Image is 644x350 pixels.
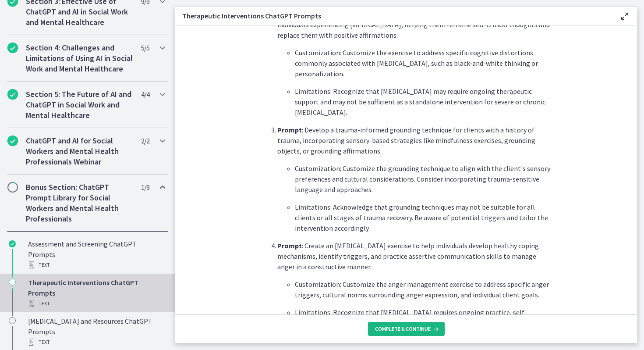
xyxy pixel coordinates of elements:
[368,322,445,336] button: Complete & continue
[141,182,149,193] span: 1 / 9
[277,125,302,134] strong: Prompt
[141,136,149,146] span: 2 / 2
[7,43,18,53] i: Completed
[28,316,165,347] div: [MEDICAL_DATA] and Resources ChatGPT Prompts
[277,240,552,272] p: : Create an [MEDICAL_DATA] exercise to help individuals develop healthy coping mechanisms, identi...
[26,43,133,74] h2: Section 4: Challenges and Limitations of Using AI in Social Work and Mental Healthcare
[295,86,552,118] p: Limitations: Recognize that [MEDICAL_DATA] may require ongoing therapeutic support and may not be...
[295,279,552,300] p: Customization: Customize the anger management exercise to address specific anger triggers, cultur...
[295,163,552,195] p: Customization: Customize the grounding technique to align with the client's sensory preferences a...
[28,260,165,270] div: Text
[28,277,165,309] div: Therapeutic Interventions ChatGPT Prompts
[375,325,431,332] span: Complete & continue
[295,307,552,339] p: Limitations: Recognize that [MEDICAL_DATA] requires ongoing practice, self-awareness, and may ben...
[9,240,16,247] i: Completed
[26,89,133,121] h2: Section 5: The Future of AI and ChatGPT in Social Work and Mental Healthcare
[295,47,552,79] p: Customization: Customize the exercise to address specific cognitive distortions commonly associat...
[7,89,18,100] i: Completed
[141,89,149,100] span: 4 / 4
[182,11,605,21] h3: Therapeutic Interventions ChatGPT Prompts
[295,202,552,233] p: Limitations: Acknowledge that grounding techniques may not be suitable for all clients or all sta...
[7,136,18,146] i: Completed
[26,136,133,167] h2: ChatGPT and AI for Social Workers and Mental Health Professionals Webinar
[26,182,133,224] h2: Bonus Section: ChatGPT Prompt Library for Social Workers and Mental Health Professionals
[277,125,552,156] p: : Develop a trauma-informed grounding technique for clients with a history of trauma, incorporati...
[28,337,165,347] div: Text
[28,239,165,270] div: Assessment and Screening ChatGPT Prompts
[28,298,165,309] div: Text
[141,43,149,53] span: 5 / 5
[277,241,302,250] strong: Prompt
